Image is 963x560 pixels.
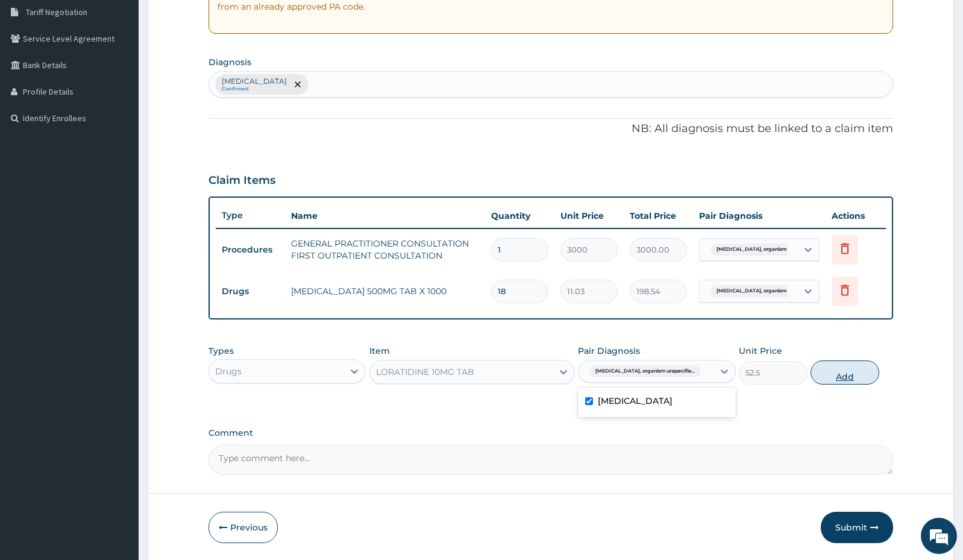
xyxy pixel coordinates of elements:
[216,280,285,303] td: Drugs
[710,244,822,256] span: [MEDICAL_DATA], organism unspecifie...
[826,204,886,228] th: Actions
[70,152,166,274] span: We're online!
[26,7,87,17] span: Tariff Negotiation
[6,329,230,371] textarea: Type your message and hit 'Enter'
[198,6,227,35] div: Minimize live chat window
[285,204,485,228] th: Name
[710,285,822,297] span: [MEDICAL_DATA], organism unspecifie...
[222,86,287,92] small: Confirmed
[216,204,285,227] th: Type
[292,79,303,90] span: remove selection option
[209,56,251,68] label: Diagnosis
[63,68,202,83] div: Chat with us now
[624,204,693,228] th: Total Price
[739,345,782,357] label: Unit Price
[485,204,554,228] th: Quantity
[285,279,485,303] td: [MEDICAL_DATA] 500MG TAB X 1000
[554,204,624,228] th: Unit Price
[578,345,640,357] label: Pair Diagnosis
[215,365,242,377] div: Drugs
[22,60,49,90] img: d_794563401_company_1708531726252_794563401
[209,346,234,356] label: Types
[811,360,879,385] button: Add
[222,77,287,86] p: [MEDICAL_DATA]
[209,174,275,187] h3: Claim Items
[285,231,485,268] td: GENERAL PRACTITIONER CONSULTATION FIRST OUTPATIENT CONSULTATION
[209,428,893,438] label: Comment
[369,345,390,357] label: Item
[693,204,826,228] th: Pair Diagnosis
[216,239,285,261] td: Procedures
[376,366,474,378] div: LORATIDINE 10MG TAB
[598,395,673,407] label: [MEDICAL_DATA]
[209,512,278,543] button: Previous
[589,365,701,377] span: [MEDICAL_DATA], organism unspecifie...
[209,121,893,137] p: NB: All diagnosis must be linked to a claim item
[821,512,893,543] button: Submit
